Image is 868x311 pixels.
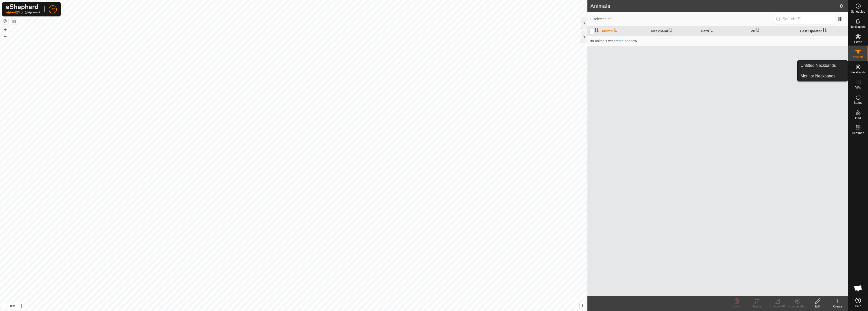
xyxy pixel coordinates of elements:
p-sorticon: Activate to sort [709,29,713,33]
span: Help [855,305,861,308]
span: Neckbands [850,71,865,74]
td: No animals yet, now. [587,36,848,46]
span: Herds [854,40,862,44]
p-sorticon: Activate to sort [668,29,672,33]
p-sorticon: Activate to sort [613,29,617,33]
span: create one [614,39,630,43]
input: Search (S) [774,14,835,24]
p-sorticon: Activate to sort [823,29,827,33]
span: R2 [50,7,55,12]
div: Change VP [767,304,787,309]
span: Infra [855,116,861,119]
div: Change Herd [787,304,807,309]
div: Edit [807,304,828,309]
th: Last Updated [798,26,848,36]
button: Reset Map [2,18,8,24]
th: Animal [600,26,649,36]
span: Heatmap [852,132,864,135]
span: VPs [855,86,861,89]
span: 0 selected of 0 [590,16,774,22]
a: Unfitted Neckbands [798,60,848,71]
div: Tracks [747,304,767,309]
span: Unfitted Neckbands [801,63,836,69]
div: Aprire la chat [851,281,866,296]
th: Neckband [649,26,699,36]
span: Schedules [851,10,865,13]
a: Contact Us [299,304,314,309]
a: Help [848,296,868,310]
button: + [2,27,8,33]
span: Delete [733,305,741,308]
th: VP [748,26,798,36]
th: Herd [699,26,749,36]
p-sorticon: Activate to sort [594,29,599,33]
button: Map Layers [11,18,17,25]
span: Status [854,101,862,104]
a: Privacy Policy [274,304,293,309]
span: Notifications [850,25,866,28]
span: Animals [853,56,863,59]
a: Monitor Neckbands [798,71,848,81]
div: Create [828,304,848,309]
button: – [2,33,8,39]
button: i [580,303,585,309]
p-sorticon: Activate to sort [755,29,759,33]
span: Monitor Neckbands [801,73,835,79]
span: i [582,304,583,308]
img: Gallagher Logo [6,4,40,14]
span: 0 [840,2,843,10]
h2: Animals [590,3,840,9]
